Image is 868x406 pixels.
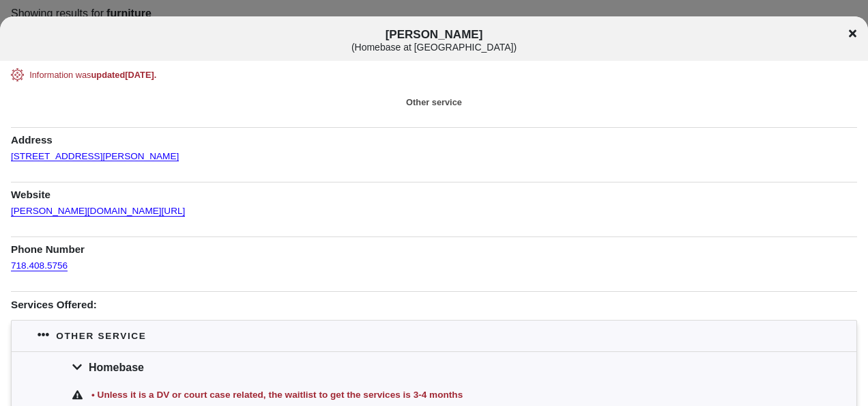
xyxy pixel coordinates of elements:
[12,351,856,383] div: Homebase
[11,198,185,217] a: [PERSON_NAME][DOMAIN_NAME][URL]
[11,252,68,271] a: 718.408.5756
[11,143,179,162] a: [STREET_ADDRESS][PERSON_NAME]
[11,127,857,147] h1: Address
[56,329,146,343] div: Other service
[11,236,857,256] h1: Phone Number
[11,96,857,109] div: Other service
[29,68,839,81] div: Information was
[11,182,857,202] h1: Website
[11,291,857,311] h1: Services Offered:
[74,28,794,53] span: [PERSON_NAME]
[74,42,794,53] div: ( Homebase at [GEOGRAPHIC_DATA] )
[91,70,157,80] span: updated [DATE] .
